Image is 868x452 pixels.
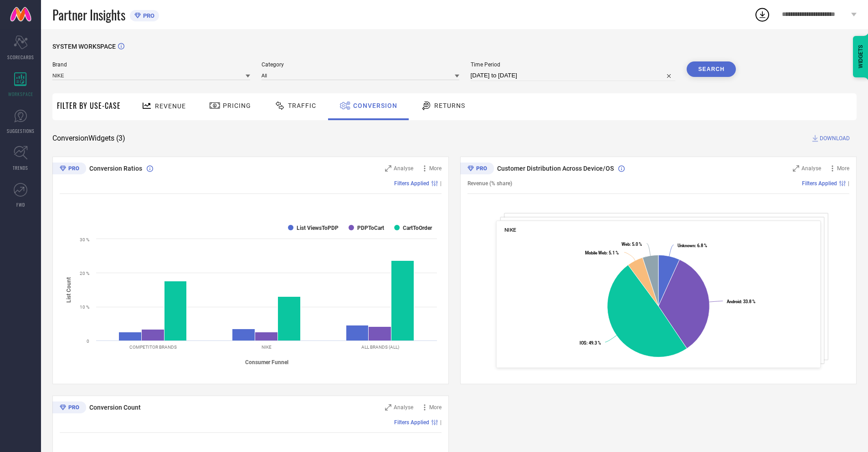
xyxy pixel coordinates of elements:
span: Filters Applied [394,180,429,187]
span: Conversion Ratios [89,165,142,172]
span: Conversion Widgets ( 3 ) [52,134,125,143]
tspan: Unknown [678,243,695,248]
span: WORKSPACE [8,91,33,97]
span: Revenue [155,102,186,110]
span: Analyse [394,165,413,172]
span: FWD [16,201,25,208]
tspan: Mobile Web [585,250,606,255]
span: Returns [434,102,465,109]
text: 10 % [80,305,89,310]
div: Premium [460,163,494,176]
text: NIKE [262,345,272,350]
text: 20 % [80,271,89,276]
span: SYSTEM WORKSPACE [52,43,116,50]
span: Filters Applied [802,180,837,187]
tspan: Consumer Funnel [245,359,288,366]
text: : 49.3 % [580,340,601,345]
text: PDPToCart [357,225,384,231]
span: DOWNLOAD [820,134,850,143]
span: Category [262,61,459,68]
span: | [440,180,442,187]
span: Time Period [471,61,676,68]
text: CartToOrder [403,225,432,231]
div: Open download list [754,6,770,23]
text: 0 [87,339,89,344]
text: : 33.8 % [727,299,755,304]
tspan: Android [727,299,741,304]
div: Premium [52,163,86,176]
span: More [429,404,442,411]
span: Conversion Count [89,404,141,411]
text: : 6.8 % [678,243,707,248]
span: TRENDS [13,164,28,171]
span: More [837,165,849,172]
span: | [440,419,442,426]
tspan: Web [621,242,630,247]
span: Brand [52,61,250,68]
span: Revenue (% share) [467,180,512,187]
span: SCORECARDS [7,54,34,61]
svg: Zoom [385,165,391,172]
svg: Zoom [385,404,391,411]
span: Conversion [353,102,397,109]
text: ALL BRANDS (ALL) [361,345,399,350]
span: Analyse [394,404,413,411]
button: Search [687,61,736,77]
span: Pricing [223,102,251,109]
span: Traffic [288,102,316,109]
span: PRO [141,12,154,19]
text: : 5.1 % [585,250,619,255]
svg: Zoom [793,165,799,172]
span: NIKE [504,227,516,233]
span: Customer Distribution Across Device/OS [497,165,614,172]
tspan: List Count [66,277,72,302]
div: Premium [52,401,86,415]
span: Filters Applied [394,419,429,426]
span: | [848,180,849,187]
text: COMPETITOR BRANDS [129,345,177,350]
span: Analyse [801,165,821,172]
text: : 5.0 % [621,242,642,247]
text: List ViewsToPDP [297,225,339,231]
span: SUGGESTIONS [7,127,35,134]
span: Filter By Use-Case [57,100,121,111]
span: Partner Insights [52,5,125,24]
input: Select time period [471,70,676,81]
tspan: IOS [580,340,586,345]
span: More [429,165,442,172]
text: 30 % [80,237,89,242]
